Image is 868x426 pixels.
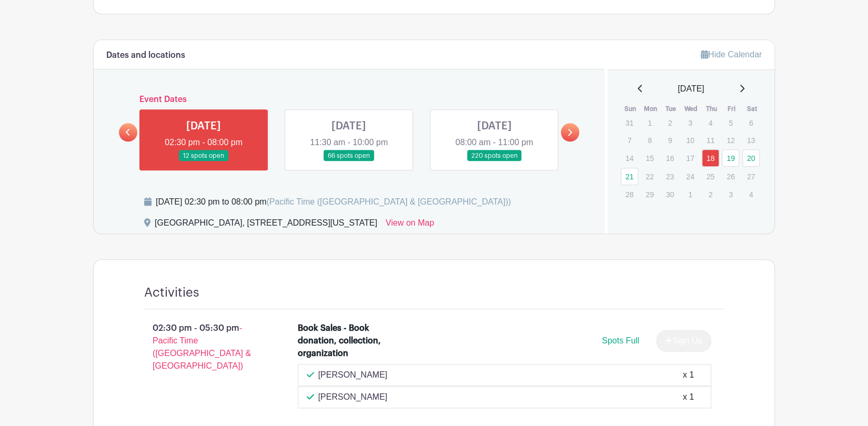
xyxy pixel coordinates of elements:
span: (Pacific Time ([GEOGRAPHIC_DATA] & [GEOGRAPHIC_DATA])) [266,197,511,206]
a: Hide Calendar [701,50,762,59]
p: 1 [681,186,699,202]
a: 18 [702,149,719,167]
p: 14 [621,150,638,166]
p: 22 [641,168,658,185]
p: 2 [702,186,719,202]
th: Thu [701,104,722,114]
p: 13 [742,132,760,148]
p: 23 [661,168,679,185]
p: 15 [641,150,658,166]
p: 3 [681,115,699,131]
p: 5 [722,115,739,131]
a: View on Map [386,217,434,234]
p: 17 [681,150,699,166]
p: [PERSON_NAME] [318,391,388,403]
div: Book Sales - Book donation, collection, organization [298,322,389,360]
span: Spots Full [602,336,639,345]
p: 10 [681,132,699,148]
p: 1 [641,115,658,131]
h6: Dates and locations [106,50,185,60]
th: Tue [661,104,681,114]
p: 3 [722,186,739,202]
p: 9 [661,132,679,148]
div: [DATE] 02:30 pm to 08:00 pm [156,196,511,208]
th: Sun [620,104,641,114]
p: 11 [702,132,719,148]
p: 30 [661,186,679,202]
span: [DATE] [678,83,704,95]
p: 8 [641,132,658,148]
th: Mon [640,104,661,114]
p: [PERSON_NAME] [318,369,388,381]
p: 28 [621,186,638,202]
a: 20 [742,149,760,167]
p: 7 [621,132,638,148]
h4: Activities [144,285,199,300]
p: 12 [722,132,739,148]
th: Wed [681,104,701,114]
p: 2 [661,115,679,131]
p: 25 [702,168,719,185]
div: x 1 [683,391,694,403]
h6: Event Dates [137,95,561,105]
p: 27 [742,168,760,185]
a: 19 [722,149,739,167]
p: 4 [742,186,760,202]
p: 29 [641,186,658,202]
div: [GEOGRAPHIC_DATA], [STREET_ADDRESS][US_STATE] [155,217,377,234]
p: 31 [621,115,638,131]
a: 21 [621,168,638,185]
p: 26 [722,168,739,185]
p: 16 [661,150,679,166]
th: Fri [721,104,742,114]
div: x 1 [683,369,694,381]
th: Sat [742,104,762,114]
p: 6 [742,115,760,131]
p: 4 [702,115,719,131]
p: 24 [681,168,699,185]
p: 02:30 pm - 05:30 pm [127,318,281,377]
